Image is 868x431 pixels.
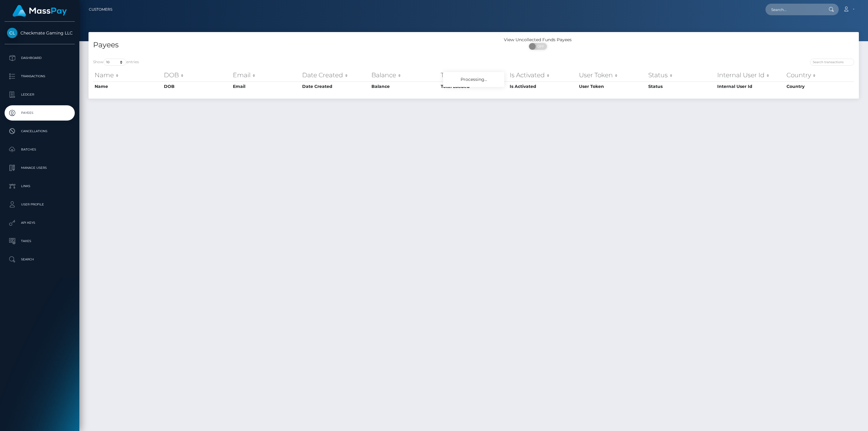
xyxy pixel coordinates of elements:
p: User Profile [7,200,72,209]
a: Search [5,252,75,267]
p: Payees [7,108,72,118]
p: Ledger [7,90,72,99]
th: Total Loaded [439,69,508,81]
th: DOB [162,69,232,81]
a: Taxes [5,234,75,249]
th: Name [93,69,162,81]
th: Name [93,81,162,91]
input: Search... [765,4,823,15]
p: Links [7,182,72,191]
a: Cancellations [5,124,75,139]
th: DOB [162,81,232,91]
th: User Token [577,81,647,91]
select: Showentries [103,59,126,66]
a: User Profile [5,197,75,212]
a: Transactions [5,69,75,84]
a: Links [5,179,75,194]
th: Date Created [301,69,370,81]
img: Checkmate Gaming LLC [7,28,17,38]
th: Date Created [301,81,370,91]
div: Processing... [443,72,504,87]
input: Search transactions [810,59,854,66]
p: Taxes [7,237,72,246]
th: Is Activated [508,81,577,91]
a: API Keys [5,215,75,230]
a: Customers [89,3,112,16]
th: Status [647,81,716,91]
div: View Uncollected Funds Payees [474,37,602,43]
th: Is Activated [508,69,577,81]
th: Internal User Id [716,69,785,81]
a: Payees [5,105,75,121]
a: Ledger [5,87,75,102]
p: Manage Users [7,163,72,172]
th: Balance [370,69,439,81]
th: Balance [370,81,439,91]
span: OFF [532,43,548,50]
th: Country [785,81,854,91]
h4: Payees [93,40,469,50]
label: Show entries [93,59,139,66]
th: Email [231,81,301,91]
p: Cancellations [7,127,72,136]
p: API Keys [7,218,72,227]
p: Transactions [7,72,72,81]
p: Dashboard [7,53,72,63]
th: User Token [577,69,647,81]
a: Batches [5,142,75,157]
th: Internal User Id [716,81,785,91]
p: Batches [7,145,72,154]
th: Country [785,69,854,81]
span: Checkmate Gaming LLC [5,30,75,36]
a: Manage Users [5,160,75,176]
th: Email [231,69,301,81]
th: Total Loaded [439,81,508,91]
a: Dashboard [5,50,75,66]
p: Search [7,255,72,264]
img: MassPay Logo [13,5,67,17]
th: Status [647,69,716,81]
